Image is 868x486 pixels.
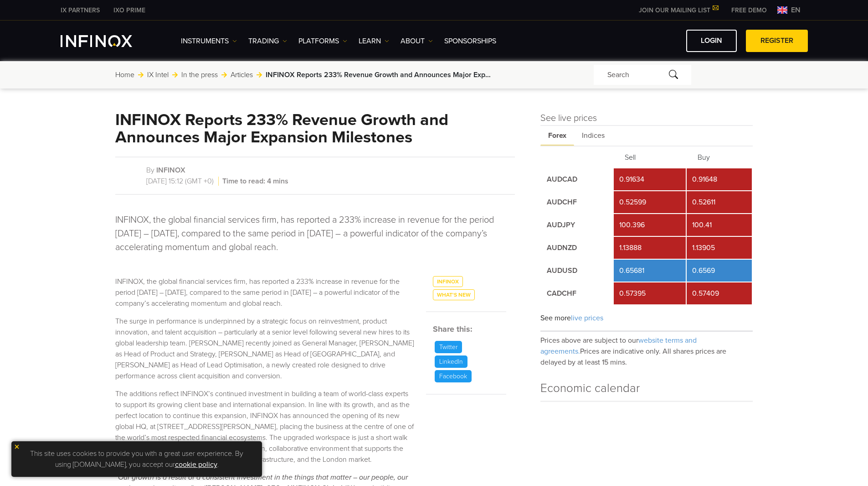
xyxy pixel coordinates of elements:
th: Buy [687,147,752,167]
td: 0.6569 [687,260,752,282]
a: Home [115,69,134,80]
td: 100.396 [614,214,685,236]
a: INFINOX Logo [61,35,154,47]
h4: Economic calendar [540,379,753,401]
a: INFINOX [107,5,152,15]
a: ABOUT [401,36,433,47]
div: Search [594,65,691,85]
a: In the press [181,69,218,80]
p: Twitter [435,341,462,353]
td: AUDNZD [541,237,613,259]
img: yellow close icon [14,444,20,450]
span: Forex [540,126,574,146]
td: 0.52599 [614,191,685,213]
span: en [787,5,804,16]
td: 0.65681 [614,260,685,282]
td: AUDJPY [541,214,613,236]
td: 0.57409 [687,282,752,304]
span: Indices [574,126,612,146]
a: Infinox [433,276,463,287]
p: INFINOX, the global financial services firm, has reported a 233% increase in revenue for the peri... [115,276,415,309]
a: Facebook [433,370,473,382]
a: SPONSORSHIPS [444,36,496,47]
span: live prices [571,314,603,323]
span: Time to read: 4 mins [221,177,288,186]
a: Articles [231,69,253,80]
div: See more [540,305,753,331]
td: AUDCAD [541,168,613,190]
span: INFINOX Reports 233% Revenue Growth and Announces Major Expansion Milestones [266,69,493,80]
a: Twitter [433,341,464,353]
td: AUDCHF [541,191,613,213]
p: Prices above are subject to our Prices are indicative only. All shares prices are delayed by at l... [540,331,753,368]
h1: INFINOX Reports 233% Revenue Growth and Announces Major Expansion Milestones [115,111,515,146]
a: INFINOX [156,166,185,175]
a: IX Intel [147,69,169,80]
p: The additions reflect INFINOX’s continued investment in building a team of world-class experts to... [115,388,415,465]
a: LOGIN [686,30,737,52]
td: 0.52611 [687,191,752,213]
a: Learn [359,36,389,47]
img: arrow-right [138,72,144,78]
a: REGISTER [746,30,808,52]
td: AUDUSD [541,260,613,282]
p: The surge in performance is underpinned by a strategic focus on reinvestment, product innovation,... [115,316,415,381]
h5: Share this: [433,323,506,335]
td: 1.13905 [687,237,752,259]
td: 0.57395 [614,282,685,304]
img: arrow-right [172,72,178,78]
img: arrow-right [221,72,227,78]
a: LinkedIn [433,355,469,368]
td: 1.13888 [614,237,685,259]
td: CADCHF [541,282,613,304]
p: LinkedIn [435,355,467,368]
a: TRADING [248,36,287,47]
span: website terms and agreements. [540,336,697,356]
a: INFINOX MENU [724,5,774,15]
img: arrow-right [257,72,262,78]
a: INFINOX [54,5,107,15]
p: INFINOX, the global financial services firm, has reported a 233% increase in revenue for the peri... [115,213,515,254]
th: Sell [614,147,685,167]
span: By [146,166,154,175]
a: Instruments [181,36,237,47]
a: cookie policy [175,460,217,469]
span: [DATE] 15:12 (GMT +0) [146,177,219,186]
td: 100.41 [687,214,752,236]
td: 0.91634 [614,168,685,190]
a: What's New [433,289,475,300]
a: JOIN OUR MAILING LIST [632,6,724,14]
td: 0.91648 [687,168,752,190]
p: This site uses cookies to provide you with a great user experience. By using [DOMAIN_NAME], you a... [16,446,257,472]
p: Facebook [435,370,472,382]
h4: See live prices [540,111,753,125]
a: PLATFORMS [298,36,347,47]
